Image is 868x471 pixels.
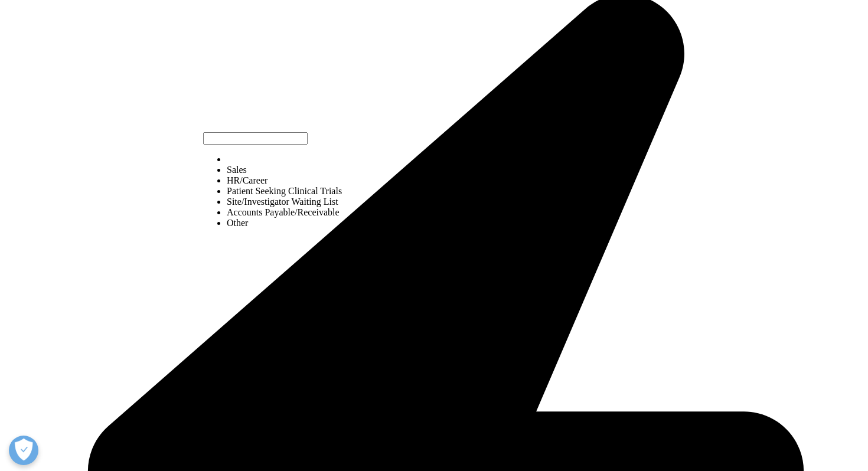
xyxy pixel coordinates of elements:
[227,165,342,175] li: Sales
[227,207,342,218] li: Accounts Payable/Receivable
[227,186,342,197] li: Patient Seeking Clinical Trials
[227,197,342,207] li: Site/Investigator Waiting List
[9,436,38,465] button: Open Preferences
[227,175,342,186] li: HR/Career
[227,218,342,228] li: Other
